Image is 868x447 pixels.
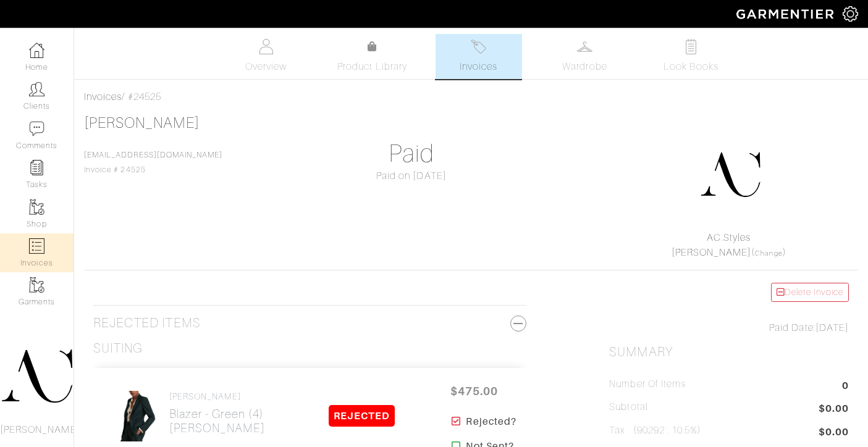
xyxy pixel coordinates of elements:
[466,414,516,429] strong: Rejected?
[29,81,44,97] img: clients-icon-6bae9207a08558b7cb47a8932f037763ab4055f8c8b6bfacd5dc20c3e0201464.png
[329,40,416,74] a: Product Library
[84,115,200,131] a: [PERSON_NAME]
[29,199,44,215] img: garments-icon-b7da505a4dc4fd61783c78ac3ca0ef83fa9d6f193b1c9dc38574b1d14d53ca28.png
[29,43,44,58] img: dashboard-icon-dbcd8f5a0b271acd01030246c82b418ddd0df26cd7fceb0bd07c9910d44c42f6.png
[29,160,44,175] img: reminder-icon-8004d30b9f0a5d33ae49ab947aed9ed385cf756f9e5892f1edd6e32f2345188e.png
[699,144,761,206] img: DupYt8CPKc6sZyAt3svX5Z74.png
[29,238,44,254] img: orders-icon-0abe47150d42831381b5fb84f609e132dff9fe21cb692f30cb5eec754e2cba89.png
[258,39,274,54] img: basicinfo-40fd8af6dae0f16599ec9e87c0ef1c0a1fdea2edbe929e3d69a839185d80c458.svg
[609,378,686,390] h5: Number of Items
[169,391,265,435] a: [PERSON_NAME] Blazer - Green (4)[PERSON_NAME]
[329,405,395,427] span: REJECTED
[614,230,843,260] div: ( )
[842,378,849,395] span: 0
[648,34,735,79] a: Look Books
[843,6,858,22] img: gear-icon-white-bd11855cb880d31180b6d7d6211b90ccbf57a29d726f0c71d8c61bd08dd39cc2.png
[169,391,265,402] h4: [PERSON_NAME]
[542,34,628,79] a: Wardrobe
[84,90,858,104] div: / #24525
[683,39,699,54] img: todo-9ac3debb85659649dc8f770b8b6100bb5dab4b48dedcbae339e5042a72dfd3cc.svg
[436,34,522,79] a: Invoices
[672,247,752,258] a: [PERSON_NAME]
[292,139,531,169] h1: Paid
[245,59,287,74] span: Overview
[730,3,843,25] img: garmentier-logo-header-white-b43fb05a5012e4ada735d5af1a66efaba907eab6374d6393d1fbf88cb4ef424d.png
[707,232,750,243] a: AC.Styles
[169,407,265,435] h2: Blazer - Green (4) [PERSON_NAME]
[93,315,526,331] h3: Rejected Items
[819,401,849,418] span: $0.00
[771,283,849,302] a: Delete Invoice
[609,401,647,413] h5: Subtotal
[437,378,511,404] span: $475.00
[460,59,497,74] span: Invoices
[29,277,44,293] img: garments-icon-b7da505a4dc4fd61783c78ac3ca0ef83fa9d6f193b1c9dc38574b1d14d53ca28.png
[84,151,222,159] a: [EMAIL_ADDRESS][DOMAIN_NAME]
[819,425,849,440] span: $0.00
[29,121,44,136] img: comment-icon-a0a6a9ef722e966f86d9cbdc48e553b5cf19dbc54f86b18d962a5391bc8f6eb6.png
[223,34,310,79] a: Overview
[84,91,122,102] a: Invoices
[769,322,815,333] span: Paid Date:
[117,390,159,442] img: 1bPxqmdLkMhJrGjweGrZendk
[664,59,718,74] span: Look Books
[609,425,701,437] h5: Tax (90292 : 10.5%)
[609,320,849,335] div: [DATE]
[93,341,143,356] h3: Suiting
[755,249,782,257] a: Change
[292,169,531,183] div: Paid on [DATE]
[609,345,849,360] h2: Summary
[577,39,592,54] img: wardrobe-487a4870c1b7c33e795ec22d11cfc2ed9d08956e64fb3008fe2437562e282088.svg
[471,39,486,54] img: orders-27d20c2124de7fd6de4e0e44c1d41de31381a507db9b33961299e4e07d508b8c.svg
[337,59,407,74] span: Product Library
[84,151,222,174] span: Invoice # 24525
[562,59,607,74] span: Wardrobe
